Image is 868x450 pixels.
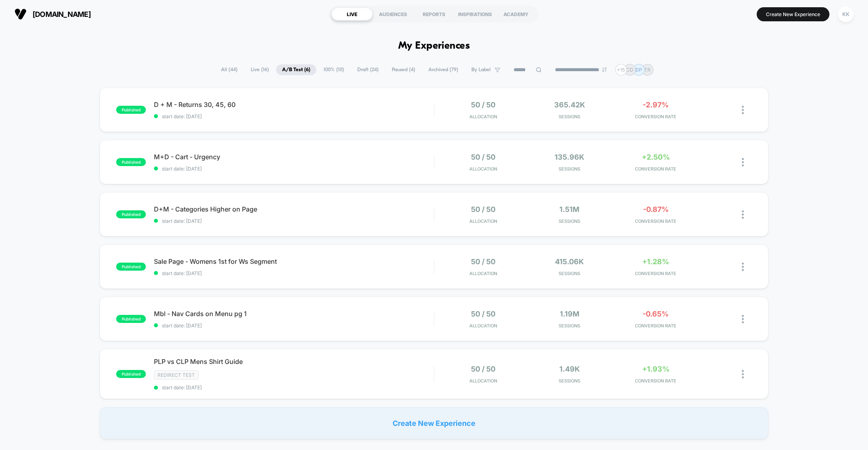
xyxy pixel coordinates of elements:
[469,271,497,276] span: Allocation
[555,153,584,161] span: 135.96k
[454,8,495,21] div: INSPIRATIONS
[495,8,536,21] div: ACADEMY
[469,166,497,172] span: Allocation
[116,315,146,323] span: published
[469,323,497,329] span: Allocation
[615,323,697,329] span: CONVERSION RATE
[12,8,93,21] button: [DOMAIN_NAME]
[626,67,633,73] p: CD
[317,64,350,75] span: 100% ( 10 )
[615,166,697,172] span: CONVERSION RATE
[469,378,497,384] span: Allocation
[154,101,434,109] span: D + M - Returns 30, 45, 60
[742,106,744,114] img: close
[602,67,607,72] img: end
[386,64,421,75] span: Paused ( 4 )
[471,205,495,214] span: 50 / 50
[554,101,585,109] span: 365.42k
[742,315,744,323] img: close
[742,370,744,378] img: close
[471,310,495,318] span: 50 / 50
[642,257,669,266] span: +1.28%
[643,205,669,214] span: -0.87%
[154,205,434,213] span: D+M - Categories Higher on Page
[469,218,497,224] span: Allocation
[642,365,669,373] span: +1.93%
[351,64,385,75] span: Draft ( 24 )
[471,257,495,266] span: 50 / 50
[643,101,669,109] span: -2.97%
[154,218,434,224] span: start date: [DATE]
[245,64,275,75] span: Live ( 16 )
[154,257,434,265] span: Sale Page - Womens 1st for Ws Segment
[742,263,744,271] img: close
[398,40,470,52] h1: My Experiences
[469,114,497,119] span: Allocation
[615,218,697,224] span: CONVERSION RATE
[14,8,27,20] img: Visually logo
[742,158,744,166] img: close
[332,8,373,21] div: LIVE
[154,113,434,119] span: start date: [DATE]
[422,64,464,75] span: Archived ( 79 )
[615,378,697,384] span: CONVERSION RATE
[414,8,454,21] div: REPORTS
[528,218,610,224] span: Sessions
[154,153,434,161] span: M+D - Cart - Urgency
[116,263,146,271] span: published
[757,7,829,21] button: Create New Experience
[154,166,434,172] span: start date: [DATE]
[644,67,651,73] p: TR
[528,114,610,119] span: Sessions
[215,64,244,75] span: All ( 44 )
[154,310,434,318] span: Mbl - Nav Cards on Menu pg 1
[742,210,744,219] img: close
[471,365,495,373] span: 50 / 50
[528,323,610,329] span: Sessions
[635,67,642,73] p: DP
[116,106,146,114] span: published
[528,166,610,172] span: Sessions
[528,271,610,276] span: Sessions
[471,67,491,73] span: By Label
[471,101,495,109] span: 50 / 50
[555,257,584,266] span: 415.06k
[471,153,495,161] span: 50 / 50
[116,210,146,218] span: published
[154,358,434,366] span: PLP vs CLP Mens Shirt Guide
[33,10,91,18] span: [DOMAIN_NAME]
[154,270,434,276] span: start date: [DATE]
[154,323,434,329] span: start date: [DATE]
[100,407,768,439] div: Create New Experience
[559,205,579,214] span: 1.51M
[835,6,856,23] button: KK
[528,378,610,384] span: Sessions
[615,271,697,276] span: CONVERSION RATE
[642,153,670,161] span: +2.50%
[615,64,627,76] div: + 15
[116,370,146,378] span: published
[559,365,580,373] span: 1.49k
[116,158,146,166] span: published
[615,114,697,119] span: CONVERSION RATE
[838,6,854,22] div: KK
[373,8,414,21] div: AUDIENCES
[643,310,669,318] span: -0.65%
[276,64,316,75] span: A/B Test ( 6 )
[560,310,579,318] span: 1.19M
[154,384,434,390] span: start date: [DATE]
[154,370,199,380] span: Redirect Test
